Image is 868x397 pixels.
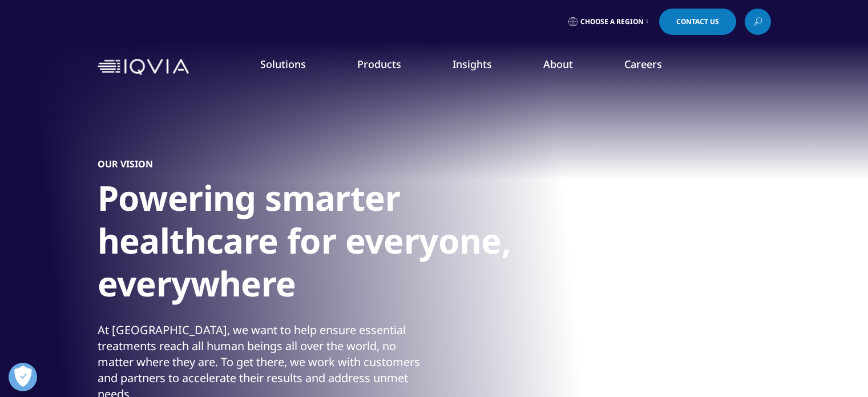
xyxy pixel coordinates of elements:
[453,57,492,71] a: Insights
[98,59,189,75] img: IQVIA Healthcare Information Technology and Pharma Clinical Research Company
[659,9,736,35] a: Contact Us
[98,158,153,170] h5: OUR VISION
[98,177,526,312] h1: Powering smarter healthcare for everyone, everywhere
[676,18,719,25] span: Contact Us
[580,17,644,26] span: Choose a Region
[260,57,306,71] a: Solutions
[624,57,662,71] a: Careers
[193,40,771,94] nav: Primary
[357,57,401,71] a: Products
[9,363,37,391] button: Open Preferences
[543,57,573,71] a: About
